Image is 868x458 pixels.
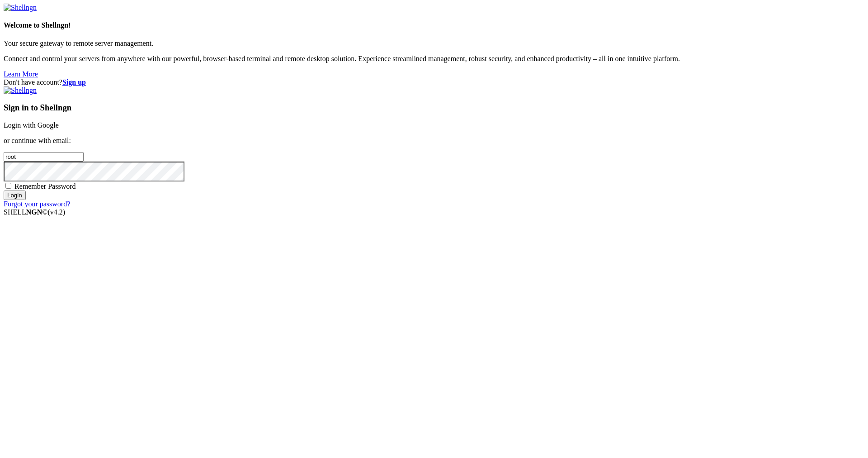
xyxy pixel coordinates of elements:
p: Connect and control your servers from anywhere with our powerful, browser-based terminal and remo... [4,55,864,63]
b: NGN [26,208,42,216]
a: Forgot your password? [4,200,70,208]
span: 4.2.0 [48,208,66,216]
img: Shellngn [4,86,37,95]
input: Login [4,191,26,200]
span: Remember Password [14,182,76,190]
a: Sign up [62,78,86,86]
a: Login with Google [4,121,59,129]
input: Email address [4,152,84,162]
p: Your secure gateway to remote server management. [4,39,864,48]
h4: Welcome to Shellngn! [4,21,864,29]
img: Shellngn [4,4,37,12]
h3: Sign in to Shellngn [4,103,864,113]
p: or continue with email: [4,137,864,145]
span: SHELL © [4,208,65,216]
a: Learn More [4,70,38,78]
input: Remember Password [5,183,11,189]
div: Don't have account? [4,78,864,86]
